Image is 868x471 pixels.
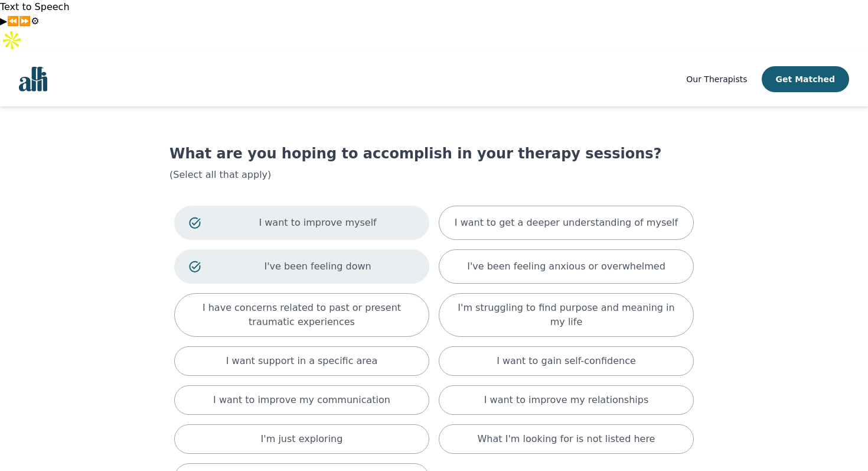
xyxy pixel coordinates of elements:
[497,354,636,368] p: I want to gain self-confidence
[221,216,415,230] p: I want to improve myself
[169,168,699,182] p: (Select all that apply)
[686,74,747,84] span: Our Therapists
[169,144,699,163] h1: What are you hoping to accomplish in your therapy sessions?
[221,259,415,274] p: I've been feeling down
[467,259,665,274] p: I've been feeling anxious or overwhelmed
[686,72,747,86] a: Our Therapists
[31,14,39,28] button: Settings
[189,301,415,329] p: I have concerns related to past or present traumatic experiences
[226,354,378,368] p: I want support in a specific area
[7,14,19,28] button: Previous
[478,432,655,446] p: What I'm looking for is not listed here
[453,301,679,329] p: I'm struggling to find purpose and meaning in my life
[484,393,648,407] p: I want to improve my relationships
[261,432,343,446] p: I'm just exploring
[455,216,678,230] p: I want to get a deeper understanding of myself
[19,67,47,92] img: alli logo
[19,14,31,28] button: Forward
[213,393,390,407] p: I want to improve my communication
[762,66,849,92] button: Get Matched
